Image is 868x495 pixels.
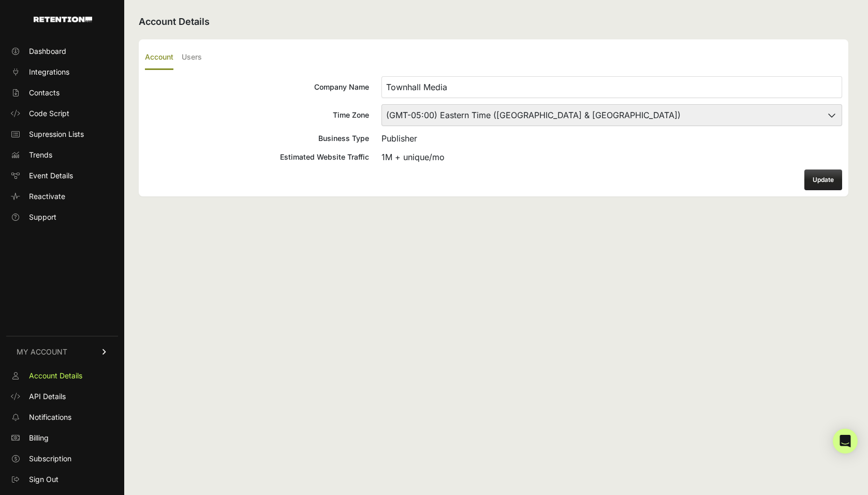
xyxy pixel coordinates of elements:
[29,212,56,222] span: Support
[29,454,71,464] span: Subscription
[6,430,118,446] a: Billing
[6,450,118,467] a: Subscription
[6,105,118,122] a: Code Script
[6,367,118,384] a: Account Details
[29,88,60,98] span: Contacts
[29,150,52,160] span: Trends
[145,152,369,162] div: Estimated Website Traffic
[6,126,118,143] a: Supression Lists
[6,409,118,426] a: Notifications
[34,17,92,22] img: Retention.com
[381,104,842,126] select: Time Zone
[6,64,118,80] a: Integrations
[381,132,842,145] div: Publisher
[29,67,69,77] span: Integrations
[6,43,118,60] a: Dashboard
[6,388,118,405] a: API Details
[804,169,842,190] button: Update
[6,147,118,163] a: Trends
[6,471,118,488] a: Sign Out
[6,209,118,225] a: Support
[29,191,65,202] span: Reactivate
[145,133,369,144] div: Business Type
[381,151,842,163] div: 1M + unique/mo
[833,429,858,454] div: Open Intercom Messenger
[6,336,118,367] a: MY ACCOUNT
[139,15,848,29] h2: Account Details
[29,412,71,422] span: Notifications
[29,391,66,402] span: API Details
[6,84,118,101] a: Contacts
[29,129,84,139] span: Supression Lists
[145,46,173,70] label: Account
[6,167,118,184] a: Event Details
[381,76,842,98] input: Company Name
[17,347,67,357] span: MY ACCOUNT
[29,171,73,181] span: Event Details
[182,46,202,70] label: Users
[29,46,66,56] span: Dashboard
[145,82,369,92] div: Company Name
[29,433,49,443] span: Billing
[29,108,69,119] span: Code Script
[6,188,118,205] a: Reactivate
[29,371,82,381] span: Account Details
[145,110,369,120] div: Time Zone
[29,474,58,485] span: Sign Out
